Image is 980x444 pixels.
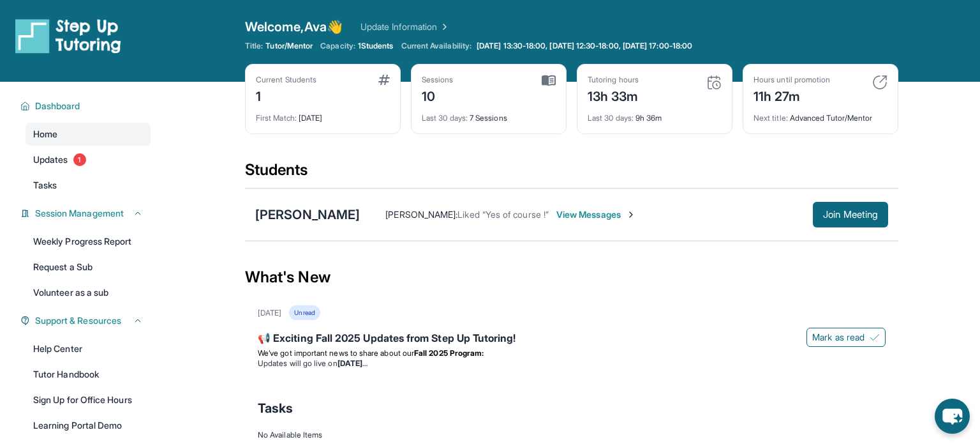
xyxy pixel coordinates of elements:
button: Dashboard [30,100,143,112]
a: [DATE] 13:30-18:00, [DATE] 12:30-18:00, [DATE] 17:00-18:00 [474,41,695,51]
div: [DATE] [256,105,390,123]
a: Tutor Handbook [26,363,151,386]
div: 11h 27m [754,85,830,105]
a: Weekly Progress Report [26,230,151,253]
span: 1 Students [358,41,394,51]
span: Home [33,128,57,141]
a: Tasks [26,174,151,197]
div: 9h 36m [588,105,722,123]
span: Join Meeting [823,211,878,218]
span: Tasks [258,399,293,417]
span: Last 30 days : [588,113,634,123]
span: Liked “Yes of course !” [457,209,549,220]
span: Dashboard [35,100,80,112]
a: Sign Up for Office Hours [26,388,151,411]
img: Chevron-Right [626,210,636,220]
button: Join Meeting [813,202,888,227]
img: Mark as read [870,332,880,342]
span: Last 30 days : [422,113,468,123]
span: 1 [73,153,86,166]
img: card [378,75,390,85]
a: Updates1 [26,148,151,171]
div: No Available Items [258,430,886,440]
div: 13h 33m [588,85,639,105]
li: Updates will go live on [258,358,886,369]
span: Next title : [754,113,788,123]
div: Hours until promotion [754,75,830,85]
button: Support & Resources [30,314,143,327]
a: Update Information [360,20,450,33]
span: Session Management [35,207,124,220]
button: Mark as read [806,328,886,347]
span: Current Availability: [401,41,471,51]
a: Learning Portal Demo [26,414,151,437]
span: Welcome, Ava 👋 [245,18,343,36]
div: Unread [289,305,320,320]
img: logo [15,18,121,54]
a: Home [26,123,151,146]
div: 📢 Exciting Fall 2025 Updates from Step Up Tutoring! [258,330,886,348]
a: Request a Sub [26,256,151,279]
div: Students [245,160,898,188]
div: What's New [245,249,898,305]
span: [PERSON_NAME] : [385,209,457,220]
img: card [542,75,556,86]
a: Help Center [26,337,151,360]
span: Tutor/Mentor [265,41,313,51]
div: 1 [256,85,316,105]
div: [PERSON_NAME] [255,206,360,224]
a: Volunteer as a sub [26,281,151,304]
strong: [DATE] [338,358,367,368]
img: card [872,75,887,90]
div: [DATE] [258,308,281,318]
span: View Messages [556,208,636,221]
img: Chevron Right [437,20,450,33]
span: Updates [33,153,68,166]
div: Advanced Tutor/Mentor [754,105,887,123]
span: Title: [245,41,263,51]
div: Tutoring hours [588,75,639,85]
button: chat-button [935,399,970,434]
span: [DATE] 13:30-18:00, [DATE] 12:30-18:00, [DATE] 17:00-18:00 [477,41,692,51]
div: 7 Sessions [422,105,556,123]
div: Sessions [422,75,454,85]
span: Support & Resources [35,314,121,327]
div: 10 [422,85,454,105]
strong: Fall 2025 Program: [414,348,484,358]
button: Session Management [30,207,143,220]
span: First Match : [256,113,297,123]
img: card [706,75,722,90]
span: We’ve got important news to share about our [258,348,414,358]
div: Current Students [256,75,316,85]
span: Mark as read [812,331,865,344]
span: Tasks [33,179,57,192]
span: Capacity: [320,41,355,51]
